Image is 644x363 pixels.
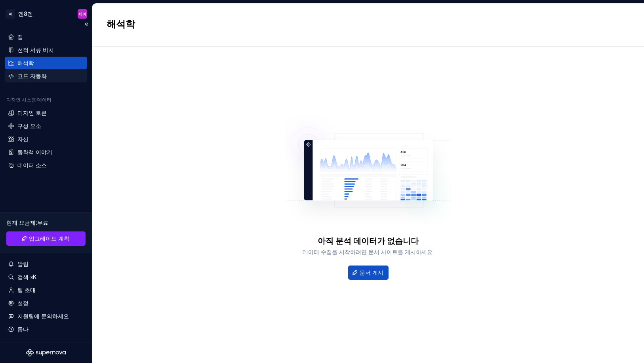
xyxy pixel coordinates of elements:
[29,235,69,242] font: 업그레이드 계획
[81,19,92,30] button: 사이드바 접기
[348,266,389,280] button: 문서 게시
[17,59,34,66] font: 해석학
[18,10,33,17] font: 엔8엔
[5,323,87,336] button: 돕다
[17,287,36,293] font: 팀 초대
[5,44,87,56] a: 선적 서류 비치
[17,33,23,40] font: 집
[5,310,87,323] button: 지원팀에 문의하세요
[17,122,41,129] font: 구성 요소
[6,231,86,246] a: 업그레이드 계획
[303,248,434,255] font: 데이터 수집을 시작하려면 문서 사이트를 게시하세요.
[17,149,52,155] font: 동화책 이야기
[17,162,47,168] font: 데이터 소스
[37,219,48,226] font: 무료
[360,269,383,276] font: 문서 게시
[78,11,86,16] font: 제이
[9,12,12,16] font: 더
[17,260,29,267] font: 알림
[5,297,87,310] a: 설정
[17,46,54,53] font: 선적 서류 비치
[17,73,47,79] font: 코드 자동화
[107,18,135,30] font: 해석학
[5,120,87,132] a: 구성 요소
[5,133,87,145] a: 자산
[17,326,29,332] font: 돕다
[36,219,37,226] font: :
[318,236,419,246] font: 아직 분석 데이터가 없습니다
[5,70,87,82] a: 코드 자동화
[5,31,87,43] a: 집
[17,109,47,116] font: 디자인 토큰
[5,146,87,159] a: 동화책 이야기
[5,271,87,283] button: 검색 ⌘K
[5,57,87,69] a: 해석학
[17,273,36,280] font: 검색 ⌘K
[5,258,87,270] button: 알림
[17,313,69,319] font: 지원팀에 문의하세요
[6,97,51,103] font: 디자인 시스템 데이터
[26,349,66,357] svg: 슈퍼노바 로고
[17,300,29,306] font: 설정
[5,159,87,172] a: 데이터 소스
[2,5,90,22] button: 더엔8엔제이
[5,284,87,296] a: 팀 초대
[5,107,87,119] a: 디자인 토큰
[17,136,29,142] font: 자산
[6,219,36,226] font: 현재 요금제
